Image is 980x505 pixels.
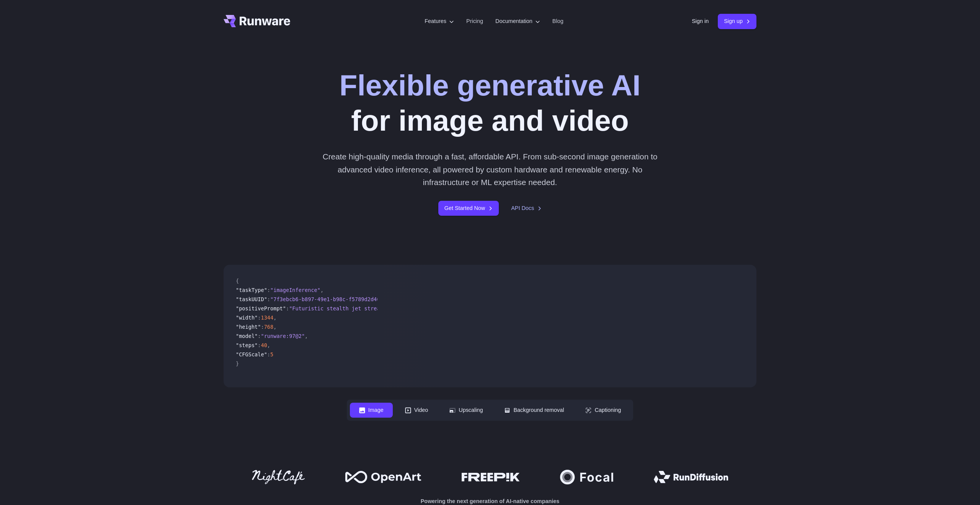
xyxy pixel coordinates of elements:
span: : [267,287,270,293]
span: : [261,324,264,330]
span: } [236,361,239,367]
span: 40 [261,342,267,348]
strong: Flexible generative AI [340,69,641,102]
span: "runware:97@2" [261,333,305,339]
label: Documentation [495,17,540,26]
span: , [267,342,270,348]
span: 1344 [261,315,273,321]
a: Sign in [692,17,709,26]
span: "CFGScale" [236,351,267,357]
h1: for image and video [340,67,641,138]
button: Video [396,403,438,418]
a: Get Started Now [438,201,499,216]
span: "width" [236,315,258,321]
span: "model" [236,333,258,339]
span: { [236,278,239,284]
span: "taskUUID" [236,296,267,302]
button: Image [350,403,393,418]
a: Pricing [466,17,483,26]
p: Create high-quality media through a fast, affordable API. From sub-second image generation to adv... [320,150,661,189]
span: : [258,342,261,348]
span: 768 [264,324,274,330]
span: "Futuristic stealth jet streaking through a neon-lit cityscape with glowing purple exhaust" [289,305,574,312]
span: : [258,315,261,321]
label: Features [425,17,454,26]
span: 5 [270,351,273,357]
span: : [267,296,270,302]
span: : [286,305,289,312]
a: Sign up [718,14,756,29]
a: Blog [552,17,563,26]
span: : [267,351,270,357]
button: Background removal [495,403,573,418]
span: , [273,315,276,321]
span: "imageInference" [270,287,320,293]
span: "7f3ebcb6-b897-49e1-b98c-f5789d2d40d7" [270,296,389,302]
a: Go to / [224,15,290,27]
span: , [305,333,308,339]
span: "height" [236,324,261,330]
span: : [258,333,261,339]
span: "positivePrompt" [236,305,286,312]
button: Upscaling [440,403,492,418]
a: API Docs [511,204,542,213]
button: Captioning [576,403,630,418]
span: "taskType" [236,287,267,293]
span: "steps" [236,342,258,348]
span: , [320,287,323,293]
span: , [273,324,276,330]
